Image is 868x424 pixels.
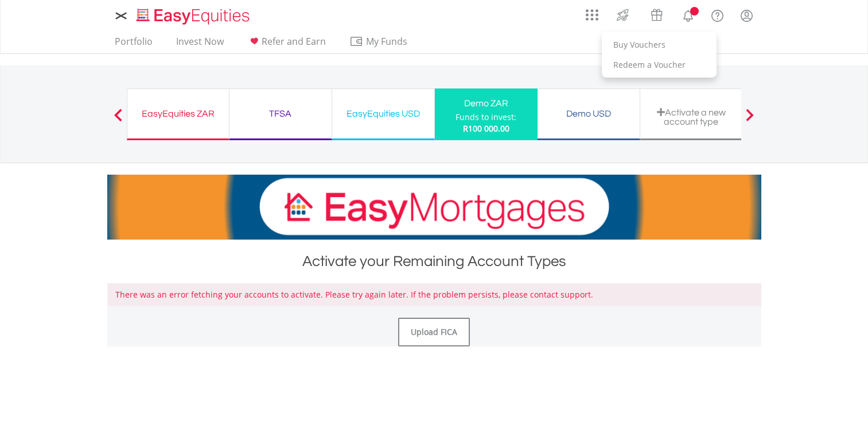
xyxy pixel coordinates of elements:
[544,106,633,122] div: Demo USD
[640,3,674,24] a: Vouchers
[107,175,761,240] img: EasyMortage Promotion Banner
[586,9,598,21] img: grid-menu-icon.svg
[456,111,516,123] div: Funds to invest:
[578,3,606,21] a: AppsGrid
[602,55,717,75] a: Redeem a Voucher
[134,106,222,122] div: EasyEquities ZAR
[647,107,735,126] div: Activate a new account type
[647,6,666,24] img: vouchers-v2.svg
[134,7,254,26] img: EasyEquities_Logo.png
[107,251,761,272] div: Activate your Remaining Account Types
[107,283,761,306] div: There was an error fetching your accounts to activate. Please try again later. If the problem per...
[613,6,632,24] img: thrive-v2.svg
[349,34,425,49] span: My Funds
[398,318,470,346] a: Upload FICA
[236,106,325,122] div: TFSA
[442,95,531,111] div: Demo ZAR
[602,34,717,55] a: Buy Vouchers
[172,36,228,53] a: Invest Now
[262,35,326,48] span: Refer and Earn
[243,36,330,53] a: Refer and Earn
[732,3,761,28] a: My Profile
[132,3,254,26] a: Home page
[674,3,703,26] a: Notifications
[463,123,509,134] span: R100 000.00
[339,106,427,122] div: EasyEquities USD
[110,36,157,53] a: Portfolio
[703,3,732,26] a: FAQ's and Support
